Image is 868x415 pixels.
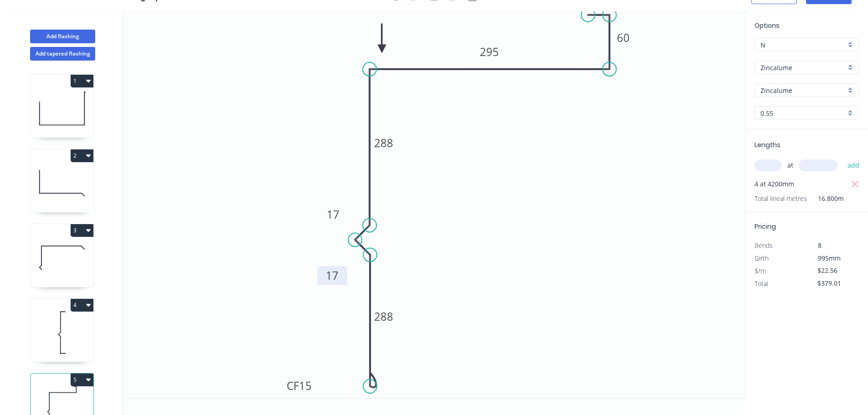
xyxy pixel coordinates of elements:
span: Girth [755,254,769,262]
button: 2 [71,149,93,162]
tspan: 288 [374,135,393,150]
button: Add flashing [30,30,95,43]
button: Add tapered flashing [30,47,95,61]
span: 8 [818,241,822,250]
input: Colour [760,86,846,95]
span: at [787,159,793,172]
button: 5 [71,374,93,386]
button: add [843,158,864,173]
input: Price level [760,40,846,50]
button: 3 [71,224,93,237]
span: 4 at 4200mm [755,178,794,190]
tspan: 15 [299,378,312,393]
input: Thickness [760,108,846,118]
span: Options [755,21,780,30]
span: Lengths [755,140,781,149]
span: Bends [755,241,773,250]
button: 1 [71,75,93,87]
span: Pricing [755,222,776,231]
button: 4 [71,299,93,312]
tspan: 295 [480,44,499,59]
tspan: 60 [617,30,630,45]
span: 16.800m [807,192,844,205]
svg: 0 [123,11,745,398]
input: Material [760,63,846,72]
span: 995mm [818,254,841,262]
span: $/m [755,266,766,275]
span: Total [755,279,768,288]
tspan: 17 [327,207,339,222]
tspan: 288 [374,309,393,324]
tspan: CF [287,378,299,393]
tspan: 17 [326,268,339,283]
span: Total lineal metres [755,192,807,205]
